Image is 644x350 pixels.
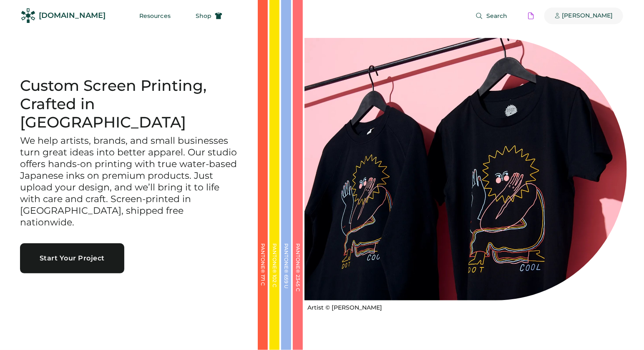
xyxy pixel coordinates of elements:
div: PANTONE® 659 U [284,243,289,327]
div: PANTONE® 171 C [260,243,265,327]
button: Resources [129,7,181,24]
div: PANTONE® 2345 C [295,243,300,327]
span: Search [486,13,508,19]
h1: Custom Screen Printing, Crafted in [GEOGRAPHIC_DATA] [20,77,238,132]
img: Rendered Logo - Screens [21,8,35,23]
button: Search [465,7,518,24]
div: [DOMAIN_NAME] [39,10,106,21]
h3: We help artists, brands, and small businesses turn great ideas into better apparel. Our studio of... [20,135,238,228]
div: [PERSON_NAME] [562,12,613,20]
button: Shop [186,7,232,24]
button: Start Your Project [20,243,124,273]
a: Artist © [PERSON_NAME] [304,300,382,312]
span: Shop [196,13,211,19]
div: PANTONE® 102 C [272,243,277,327]
div: Artist © [PERSON_NAME] [308,304,382,312]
